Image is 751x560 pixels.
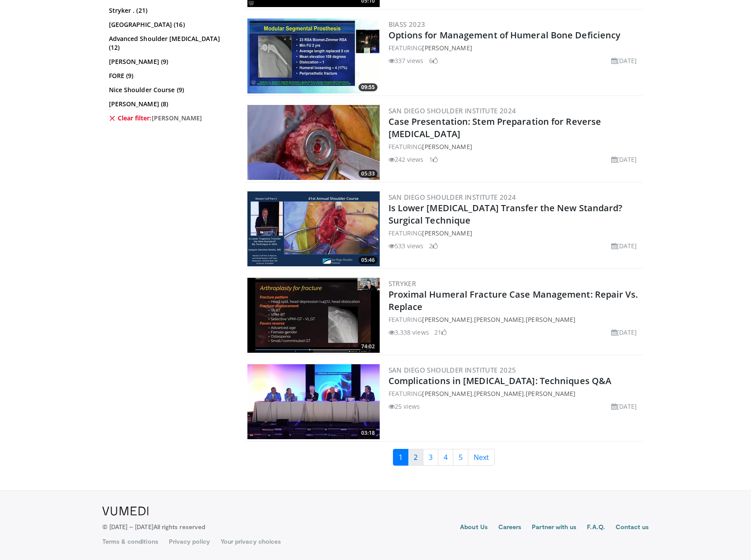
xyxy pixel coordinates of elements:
[109,34,230,52] a: Advanced Shoulder [MEDICAL_DATA] (12)
[247,19,380,93] img: 00c28073-c69a-438b-9a7d-736d51e2d12e.300x170_q85_crop-smart_upscale.jpg
[389,193,516,202] a: San Diego Shoulder Institute 2024
[587,523,605,533] a: F.A.Q.
[389,328,429,337] li: 3,338 views
[422,315,472,324] a: [PERSON_NAME]
[247,191,380,266] a: 05:46
[359,343,377,351] span: 74:02
[109,71,230,80] a: FORE (9)
[247,278,380,353] a: 74:02
[423,449,438,466] a: 3
[389,279,416,288] a: Stryker
[389,56,424,65] li: 337 views
[389,315,641,324] div: FEATURING , ,
[153,523,205,530] span: All rights reserved
[359,170,377,178] span: 05:33
[429,56,438,65] li: 6
[389,241,424,250] li: 533 views
[246,449,643,466] nav: Search results pages
[247,364,380,439] img: 2c0b92f4-1674-4b72-b280-dd869af53119.300x170_q85_crop-smart_upscale.jpg
[498,523,522,533] a: Careers
[532,523,576,533] a: Partner with us
[429,155,438,164] li: 1
[474,389,524,398] a: [PERSON_NAME]
[359,256,377,264] span: 05:46
[468,449,495,466] a: Next
[247,364,380,439] a: 03:18
[220,537,281,546] a: Your privacy choices
[389,20,426,29] a: BIASS 2023
[389,155,424,164] li: 242 views
[453,449,468,466] a: 5
[389,288,638,313] a: Proximal Humeral Fracture Case Management: Repair Vs. Replace
[389,389,641,398] div: FEATURING , ,
[389,43,641,52] div: FEATURING
[359,429,377,437] span: 03:18
[247,105,380,180] img: 520088ed-57cf-4f40-8fcf-19a4c2d178b7.300x170_q85_crop-smart_upscale.jpg
[389,366,516,374] a: San Diego Shoulder Institute 2025
[389,106,516,115] a: San Diego Shoulder Institute 2024
[389,29,621,41] a: Options for Management of Humeral Bone Deficiency
[247,278,380,353] img: d7897634-3004-42b7-a32e-040caa019bd1.300x170_q85_crop-smart_upscale.jpg
[393,449,408,466] a: 1
[389,228,641,238] div: FEATURING
[434,328,447,337] li: 21
[616,523,649,533] a: Contact us
[526,315,575,324] a: [PERSON_NAME]
[389,142,641,151] div: FEATURING
[247,19,380,93] a: 09:55
[169,537,210,546] a: Privacy policy
[422,142,472,151] a: [PERSON_NAME]
[109,100,230,108] a: [PERSON_NAME] (8)
[438,449,453,466] a: 4
[611,56,637,65] li: [DATE]
[422,389,472,398] a: [PERSON_NAME]
[460,523,488,533] a: About Us
[247,105,380,180] a: 05:33
[109,86,230,94] a: Nice Shoulder Course (9)
[359,83,377,91] span: 09:55
[408,449,423,466] a: 2
[526,389,575,398] a: [PERSON_NAME]
[389,402,420,411] li: 25 views
[247,191,380,266] img: 3122c0c6-c523-4594-a0b3-ca55657009b1.300x170_q85_crop-smart_upscale.jpg
[429,241,438,250] li: 2
[611,402,637,411] li: [DATE]
[102,523,205,531] p: © [DATE] – [DATE]
[611,155,637,164] li: [DATE]
[109,114,230,123] a: Clear filter:[PERSON_NAME]
[102,507,149,515] img: VuMedi Logo
[422,44,472,52] a: [PERSON_NAME]
[611,241,637,250] li: [DATE]
[109,20,230,29] a: [GEOGRAPHIC_DATA] (16)
[474,315,524,324] a: [PERSON_NAME]
[102,537,158,546] a: Terms & conditions
[109,57,230,66] a: [PERSON_NAME] (9)
[611,328,637,337] li: [DATE]
[109,6,230,15] a: Stryker . (21)
[152,114,202,123] span: [PERSON_NAME]
[389,202,623,226] a: Is Lower [MEDICAL_DATA] Transfer the New Standard? Surgical Technique
[389,116,602,140] a: Case Presentation: Stem Preparation for Reverse [MEDICAL_DATA]
[389,375,612,387] a: Complications in [MEDICAL_DATA]: Techniques Q&A
[422,229,472,237] a: [PERSON_NAME]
